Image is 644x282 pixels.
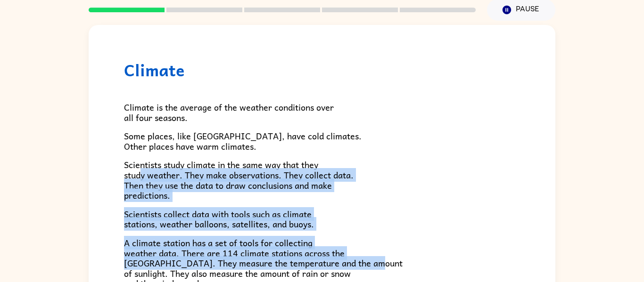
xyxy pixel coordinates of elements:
span: Scientists collect data with tools such as climate stations, weather balloons, satellites, and bu... [124,207,314,231]
h1: Climate [124,60,520,80]
span: Some places, like [GEOGRAPHIC_DATA], have cold climates. Other places have warm climates. [124,129,362,153]
span: Climate is the average of the weather conditions over all four seasons. [124,100,334,124]
span: Scientists study climate in the same way that they study weather. They make observations. They co... [124,158,354,202]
